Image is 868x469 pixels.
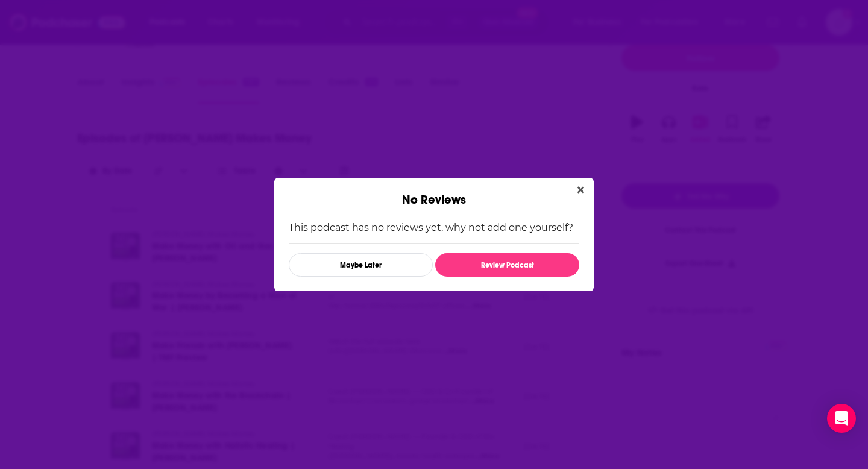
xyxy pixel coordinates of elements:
button: Review Podcast [435,253,579,277]
button: Close [573,183,589,198]
div: Open Intercom Messenger [827,404,856,433]
p: This podcast has no reviews yet, why not add one yourself? [289,222,579,233]
button: Maybe Later [289,253,433,277]
div: No Reviews [274,178,594,207]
